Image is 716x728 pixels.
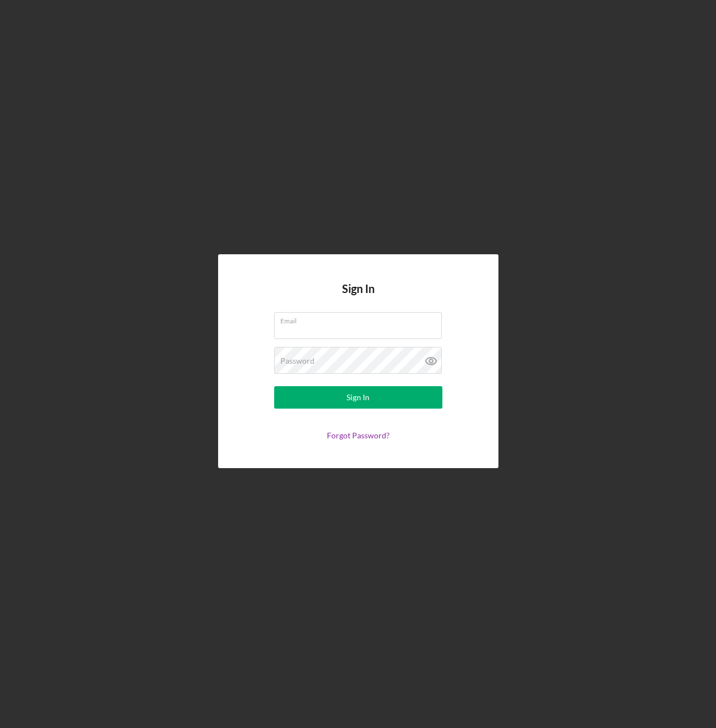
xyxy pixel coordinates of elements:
a: Forgot Password? [327,431,390,440]
h4: Sign In [342,282,375,312]
label: Password [280,356,315,365]
div: Sign In [347,386,369,409]
button: Sign In [274,386,442,409]
label: Email [280,313,442,325]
